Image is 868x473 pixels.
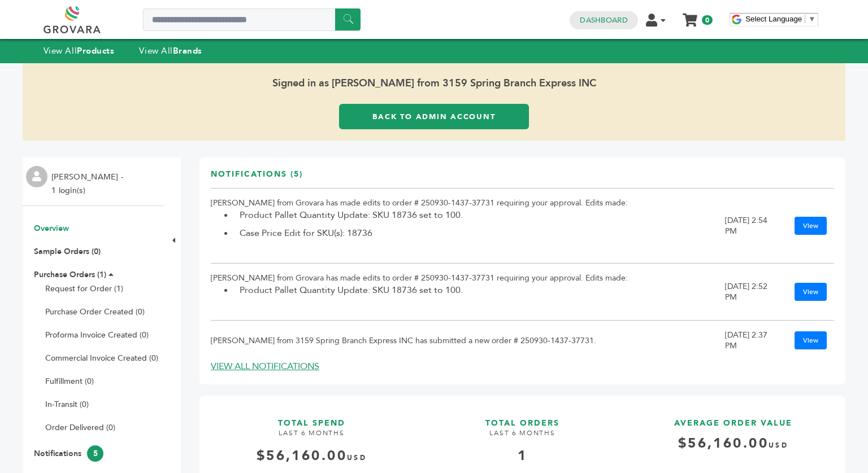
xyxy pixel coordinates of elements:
a: Back to Admin Account [339,104,528,129]
a: View AllBrands [139,45,202,56]
td: [PERSON_NAME] from Grovara has made edits to order # 250930-1437-37731 requiring your approval. E... [211,189,725,264]
div: [DATE] 2:37 PM [725,330,770,351]
a: Proforma Invoice Created (0) [45,330,149,340]
a: My Cart [684,10,697,22]
div: 1 [422,446,623,466]
span: USD [769,441,788,450]
a: Select Language​ [745,15,815,23]
a: View [795,283,827,301]
strong: Brands [173,45,202,56]
strong: Products [77,45,114,56]
a: View [795,331,827,349]
a: VIEW ALL NOTIFICATIONS [211,360,319,373]
h3: TOTAL SPEND [211,407,413,429]
a: Sample Orders (0) [34,246,101,257]
h3: Notifications (5) [211,169,303,189]
span: 0 [702,15,713,25]
div: [DATE] 2:54 PM [725,215,770,236]
span: ​ [805,15,805,23]
a: View AllProducts [44,45,115,56]
h4: LAST 6 MONTHS [422,428,623,446]
div: [DATE] 2:52 PM [725,281,770,303]
a: Overview [34,223,69,234]
a: Purchase Order Created (0) [45,306,145,317]
span: Select Language [745,15,802,23]
div: $56,160.00 [211,446,413,466]
a: Purchase Orders (1) [34,269,106,280]
h4: $56,160.00 [632,434,834,462]
input: Search a product or brand... [143,8,361,31]
a: AVERAGE ORDER VALUE $56,160.00USD [632,407,834,462]
a: View [795,217,827,235]
a: Notifications5 [34,448,103,459]
h3: TOTAL ORDERS [422,407,623,429]
span: USD [347,453,367,462]
h4: LAST 6 MONTHS [211,428,413,446]
img: profile.png [26,166,47,187]
td: [PERSON_NAME] from Grovara has made edits to order # 250930-1437-37731 requiring your approval. E... [211,264,725,321]
span: ▼ [808,15,815,23]
li: [PERSON_NAME] - 1 login(s) [51,170,126,198]
a: Request for Order (1) [45,283,123,294]
li: Product Pallet Quantity Update: SKU 18736 set to 100. [234,208,725,222]
a: Dashboard [580,15,627,25]
a: Order Delivered (0) [45,422,115,433]
a: In-Transit (0) [45,399,89,410]
span: 5 [87,445,103,462]
a: Fulfillment (0) [45,376,94,387]
li: Case Price Edit for SKU(s): 18736 [234,226,725,240]
td: [PERSON_NAME] from 3159 Spring Branch Express INC has submitted a new order # 250930-1437-37731. [211,321,725,361]
li: Product Pallet Quantity Update: SKU 18736 set to 100. [234,283,725,297]
span: Signed in as [PERSON_NAME] from 3159 Spring Branch Express INC [23,63,845,104]
a: Commercial Invoice Created (0) [45,353,158,363]
h3: AVERAGE ORDER VALUE [632,407,834,429]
